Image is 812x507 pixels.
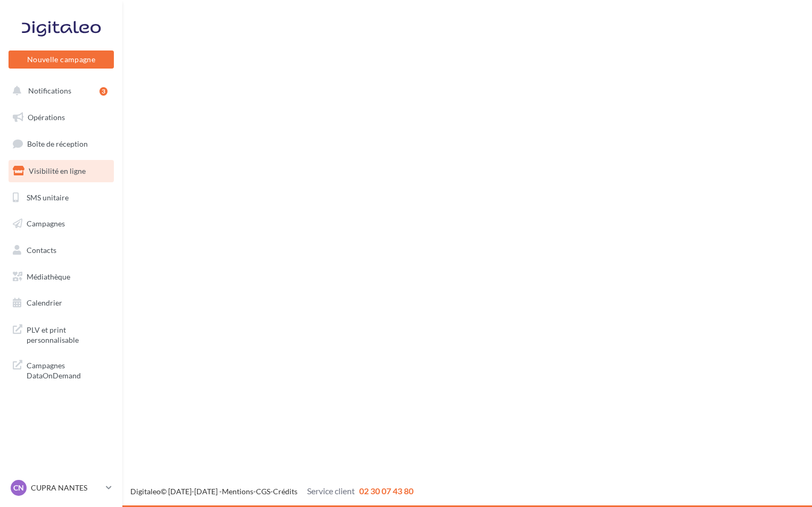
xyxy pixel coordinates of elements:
[6,239,116,261] a: Contacts
[273,487,297,496] a: Crédits
[359,486,413,496] span: 02 30 07 43 80
[6,292,116,314] a: Calendrier
[9,478,114,498] a: CN CUPRA NANTES
[28,86,71,95] span: Notifications
[27,272,70,281] span: Médiathèque
[6,354,116,385] a: Campagnes DataOnDemand
[6,106,116,129] a: Opérations
[27,246,56,255] span: Contacts
[130,487,413,496] span: © [DATE]-[DATE] - - -
[27,298,62,307] span: Calendrier
[9,50,114,69] button: Nouvelle campagne
[6,132,116,155] a: Boîte de réception
[27,323,110,345] span: PLV et print personnalisable
[256,487,270,496] a: CGS
[222,487,253,496] a: Mentions
[130,487,161,496] a: Digitaleo
[29,166,86,175] span: Visibilité en ligne
[6,266,116,288] a: Médiathèque
[6,213,116,235] a: Campagnes
[13,483,24,493] span: CN
[6,318,116,350] a: PLV et print personnalisable
[100,87,107,96] div: 3
[6,187,116,209] a: SMS unitaire
[6,160,116,182] a: Visibilité en ligne
[27,139,88,148] span: Boîte de réception
[6,80,112,102] button: Notifications 3
[27,192,69,201] span: SMS unitaire
[307,486,355,496] span: Service client
[27,219,65,228] span: Campagnes
[28,113,65,122] span: Opérations
[27,358,110,381] span: Campagnes DataOnDemand
[31,483,102,493] p: CUPRA NANTES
